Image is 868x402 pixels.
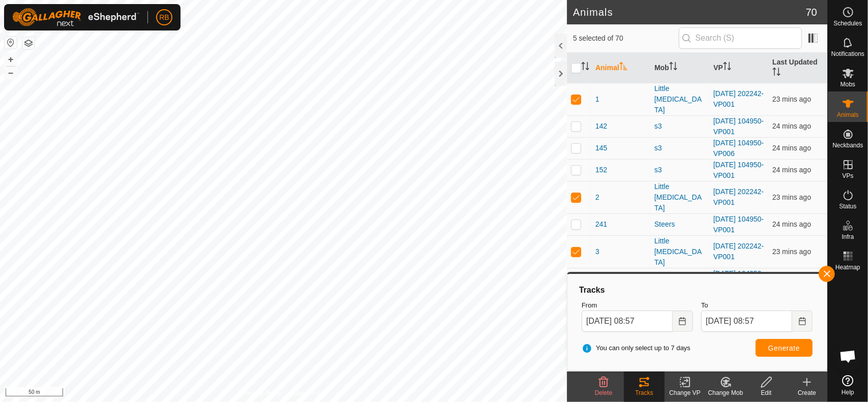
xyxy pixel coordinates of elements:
a: [DATE] 202242-VP001 [713,242,764,261]
th: VP [709,53,768,83]
label: To [701,300,813,311]
p-sorticon: Activate to sort [723,64,731,72]
span: Status [839,203,856,209]
label: From [582,300,693,311]
a: [DATE] 104950-VP001 [713,215,764,234]
span: Heatmap [835,264,860,270]
input: Search (S) [679,27,802,49]
button: Choose Date [673,311,693,332]
span: 5 selected of 70 [573,33,679,44]
button: Generate [756,339,813,357]
span: 11 Oct 2025, 8:33 am [772,220,811,228]
p-sorticon: Activate to sort [669,64,677,72]
a: [DATE] 104950-VP001 [713,161,764,179]
a: [DATE] 202242-VP001 [713,188,764,206]
div: Little [MEDICAL_DATA] [654,181,705,213]
p-sorticon: Activate to sort [772,69,781,77]
span: Schedules [833,20,862,26]
div: s3 [654,121,705,132]
div: s3 [654,143,705,153]
span: Infra [842,234,854,240]
span: 70 [806,5,817,20]
span: You can only select up to 7 days [582,343,691,353]
div: s3 [654,165,705,175]
button: Choose Date [792,311,813,332]
span: 11 Oct 2025, 8:33 am [772,122,811,130]
div: Tracks [624,388,665,397]
a: [DATE] 104950-VP001 [713,117,764,136]
div: Change Mob [705,388,746,397]
span: 1 [595,94,600,105]
span: 11 Oct 2025, 8:33 am [772,144,811,152]
button: Map Layers [22,37,35,49]
th: Last Updated [768,53,827,83]
span: 145 [595,143,607,153]
h2: Animals [573,6,806,18]
span: Neckbands [832,142,863,148]
span: Generate [768,344,800,352]
div: Little [MEDICAL_DATA] [654,83,705,115]
span: 2 [595,192,600,203]
span: 152 [595,165,607,175]
div: Change VP [665,388,705,397]
p-sorticon: Activate to sort [619,64,627,72]
p-sorticon: Activate to sort [581,64,589,72]
img: Gallagher Logo [12,8,139,26]
a: Privacy Policy [243,389,281,398]
div: Edit [746,388,787,397]
span: 11 Oct 2025, 8:33 am [772,166,811,174]
span: VPs [842,173,853,179]
span: 11 Oct 2025, 8:34 am [772,95,811,103]
div: Tracks [578,284,817,296]
span: 3 [595,246,600,257]
button: Reset Map [5,37,17,49]
span: Notifications [831,51,864,57]
span: 142 [595,121,607,132]
a: [DATE] 104950-VP006 [713,269,764,288]
div: Steers [654,219,705,230]
span: Help [842,389,854,395]
div: Create [787,388,827,397]
span: 241 [595,219,607,230]
a: Help [828,371,868,399]
div: Open chat [833,341,863,372]
button: – [5,67,17,79]
a: Contact Us [293,389,323,398]
span: Delete [595,389,613,396]
button: + [5,53,17,66]
span: Animals [837,112,859,118]
div: Little [MEDICAL_DATA] [654,236,705,268]
span: Mobs [841,81,855,87]
span: RB [159,12,169,23]
th: Animal [591,53,650,83]
a: [DATE] 202242-VP001 [713,89,764,108]
a: [DATE] 104950-VP006 [713,139,764,158]
span: 11 Oct 2025, 8:34 am [772,248,811,256]
span: 11 Oct 2025, 8:34 am [772,193,811,201]
th: Mob [650,53,709,83]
